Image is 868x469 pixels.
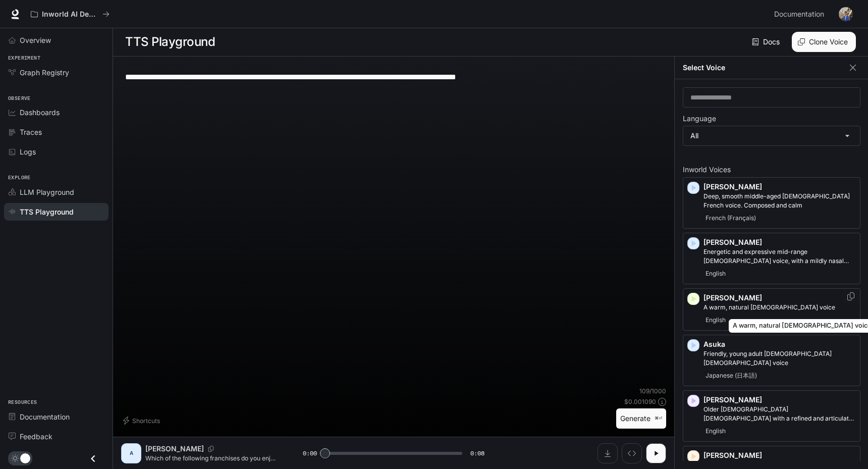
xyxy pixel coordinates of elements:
[123,445,139,461] div: A
[683,166,860,173] p: Inworld Voices
[145,454,279,462] p: Which of the following franchises do you enjoy the most? A, Super Mario, B, [PERSON_NAME], C, [PE...
[4,123,108,141] a: Traces
[303,448,317,458] span: 0:00
[20,431,52,442] span: Feedback
[4,428,108,445] a: Feedback
[204,446,218,452] button: Copy Voice ID
[703,268,728,280] span: English
[703,182,856,192] p: [PERSON_NAME]
[20,146,36,157] span: Logs
[839,7,853,21] img: User avatar
[26,4,114,24] button: All workspaces
[703,303,856,312] p: A warm, natural female voice
[624,397,656,406] p: $ 0.001090
[20,67,69,78] span: Graph Registry
[4,64,108,81] a: Graph Registry
[703,395,856,405] p: [PERSON_NAME]
[4,203,108,221] a: TTS Playground
[683,115,716,122] p: Language
[20,35,51,45] span: Overview
[792,32,856,52] button: Clone Voice
[703,450,856,460] p: [PERSON_NAME]
[703,192,856,210] p: Deep, smooth middle-aged male French voice. Composed and calm
[622,443,642,463] button: Inspect
[703,339,856,349] p: Asuka
[121,412,164,429] button: Shortcuts
[616,408,666,429] button: Generate⌘⏎
[703,314,728,326] span: English
[4,31,108,49] a: Overview
[703,405,856,423] p: Older British male with a refined and articulate voice
[703,349,856,368] p: Friendly, young adult Japanese female voice
[774,8,824,21] span: Documentation
[4,103,108,121] a: Dashboards
[4,183,108,201] a: LLM Playground
[125,32,215,52] h1: TTS Playground
[470,448,484,458] span: 0:08
[703,370,759,382] span: Japanese (日本語)
[703,425,728,437] span: English
[639,387,666,395] p: 109 / 1000
[770,4,832,24] a: Documentation
[82,448,104,469] button: Close drawer
[4,143,108,161] a: Logs
[703,247,856,266] p: Energetic and expressive mid-range male voice, with a mildly nasal quality
[4,408,108,426] a: Documentation
[846,292,856,300] button: Copy Voice ID
[145,444,204,454] p: [PERSON_NAME]
[20,452,30,463] span: Dark mode toggle
[20,206,74,217] span: TTS Playground
[836,4,856,24] button: User avatar
[703,293,856,303] p: [PERSON_NAME]
[683,126,860,145] div: All
[655,415,662,422] p: ⌘⏎
[20,411,70,422] span: Documentation
[42,10,98,19] p: Inworld AI Demos
[703,212,758,224] span: French (Français)
[20,127,42,137] span: Traces
[750,32,784,52] a: Docs
[598,443,618,463] button: Download audio
[20,107,60,118] span: Dashboards
[20,187,74,197] span: LLM Playground
[703,237,856,247] p: [PERSON_NAME]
